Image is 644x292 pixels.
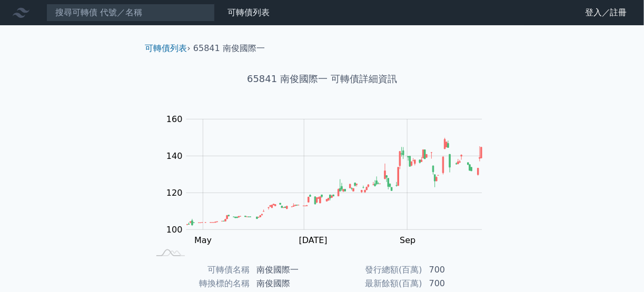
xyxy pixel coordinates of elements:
tspan: 100 [166,225,183,235]
tspan: 140 [166,151,183,161]
a: 可轉債列表 [145,43,187,53]
td: 可轉債名稱 [150,263,250,277]
tspan: [DATE] [299,235,328,245]
a: 可轉債列表 [227,7,270,17]
td: 最新餘額(百萬) [322,277,423,290]
input: 搜尋可轉債 代號／名稱 [46,4,215,22]
td: 南俊國際 [250,277,322,290]
li: › [145,42,191,55]
td: 發行總額(百萬) [322,263,423,277]
tspan: 160 [166,114,183,124]
tspan: 120 [166,188,183,198]
g: Chart [161,114,498,245]
h1: 65841 南俊國際一 可轉債詳細資訊 [137,72,508,86]
td: 700 [423,263,495,277]
a: 登入／註冊 [577,4,636,21]
li: 65841 南俊國際一 [193,42,265,55]
td: 南俊國際一 [250,263,322,277]
tspan: Sep [400,235,416,245]
td: 轉換標的名稱 [150,277,250,290]
td: 700 [423,277,495,290]
tspan: May [194,235,212,245]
